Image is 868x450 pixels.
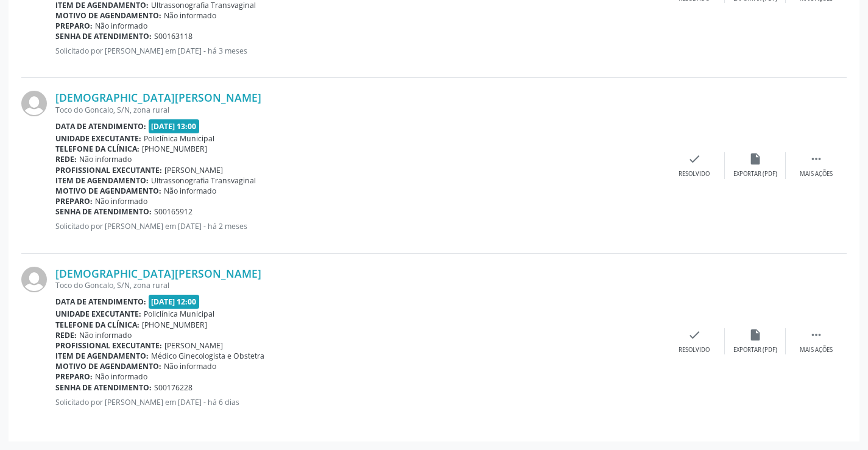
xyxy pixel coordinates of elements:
b: Item de agendamento: [55,175,149,186]
span: Não informado [164,361,216,371]
b: Rede: [55,154,77,164]
p: Solicitado por [PERSON_NAME] em [DATE] - há 2 meses [55,221,664,231]
span: [PERSON_NAME] [164,340,223,351]
div: Resolvido [679,170,710,178]
span: [DATE] 13:00 [149,119,200,133]
span: Não informado [95,21,147,31]
span: S00165912 [154,206,192,217]
div: Mais ações [800,170,833,178]
i: insert_drive_file [749,328,762,342]
i:  [810,152,823,166]
span: [PERSON_NAME] [164,165,223,175]
a: [DEMOGRAPHIC_DATA][PERSON_NAME] [55,267,261,280]
span: [PHONE_NUMBER] [142,320,207,330]
b: Senha de atendimento: [55,31,152,41]
i: insert_drive_file [749,152,762,166]
b: Rede: [55,330,77,340]
span: Não informado [95,371,147,382]
span: Policlínica Municipal [144,309,214,319]
b: Telefone da clínica: [55,144,139,154]
img: img [21,91,47,116]
b: Senha de atendimento: [55,382,152,393]
b: Data de atendimento: [55,121,146,132]
div: Toco do Goncalo, S/N, zona rural [55,280,664,290]
div: Toco do Goncalo, S/N, zona rural [55,105,664,115]
b: Unidade executante: [55,309,141,319]
p: Solicitado por [PERSON_NAME] em [DATE] - há 3 meses [55,46,664,56]
span: Não informado [164,10,216,21]
div: Mais ações [800,346,833,354]
span: S00176228 [154,382,192,393]
span: Não informado [79,330,132,340]
b: Item de agendamento: [55,351,149,361]
b: Telefone da clínica: [55,320,139,330]
b: Motivo de agendamento: [55,361,161,371]
b: Profissional executante: [55,165,162,175]
span: S00163118 [154,31,192,41]
i: check [688,152,701,166]
span: Não informado [79,154,132,164]
span: Não informado [164,186,216,196]
span: Policlínica Municipal [144,133,214,144]
img: img [21,267,47,292]
p: Solicitado por [PERSON_NAME] em [DATE] - há 6 dias [55,397,664,407]
b: Motivo de agendamento: [55,10,161,21]
span: Não informado [95,196,147,206]
a: [DEMOGRAPHIC_DATA][PERSON_NAME] [55,91,261,104]
div: Exportar (PDF) [733,346,777,354]
b: Unidade executante: [55,133,141,144]
b: Preparo: [55,21,93,31]
span: [DATE] 12:00 [149,295,200,309]
span: [PHONE_NUMBER] [142,144,207,154]
i:  [810,328,823,342]
i: check [688,328,701,342]
b: Data de atendimento: [55,297,146,307]
b: Senha de atendimento: [55,206,152,217]
b: Preparo: [55,371,93,382]
b: Motivo de agendamento: [55,186,161,196]
b: Preparo: [55,196,93,206]
span: Médico Ginecologista e Obstetra [151,351,264,361]
div: Exportar (PDF) [733,170,777,178]
span: Ultrassonografia Transvaginal [151,175,256,186]
div: Resolvido [679,346,710,354]
b: Profissional executante: [55,340,162,351]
